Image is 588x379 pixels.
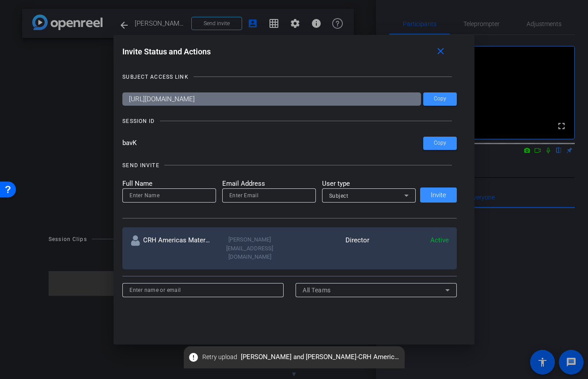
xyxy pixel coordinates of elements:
span: Copy [434,96,446,102]
openreel-title-line: SEND INVITE [122,161,457,170]
span: Retry upload [202,352,237,362]
input: Enter Name [129,190,209,201]
div: SEND INVITE [122,161,159,170]
span: [PERSON_NAME] and [PERSON_NAME]-CRH Americas Materials, Inc.-2025-05-12_11-30-42-363-2.webm [184,349,405,365]
div: Director [290,235,369,261]
mat-icon: close [435,46,446,57]
mat-label: Full Name [122,179,216,189]
span: Subject [329,193,349,199]
div: CRH Americas Materials, Inc. [130,235,210,261]
div: SUBJECT ACCESS LINK [122,73,188,81]
span: All Teams [303,287,331,294]
openreel-title-line: SESSION ID [122,117,457,126]
div: SESSION ID [122,117,155,126]
div: Invite Status and Actions [122,44,457,60]
mat-label: Email Address [222,179,316,189]
span: Copy [434,140,446,146]
span: ▼ [291,370,297,378]
button: Copy [423,92,457,106]
span: Active [430,236,449,244]
div: [PERSON_NAME][EMAIL_ADDRESS][DOMAIN_NAME] [210,235,289,261]
input: Enter Email [229,190,309,201]
mat-icon: error [188,352,199,363]
mat-label: User type [322,179,416,189]
openreel-title-line: SUBJECT ACCESS LINK [122,73,457,81]
input: Enter name or email [129,285,277,295]
button: Copy [423,137,457,150]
